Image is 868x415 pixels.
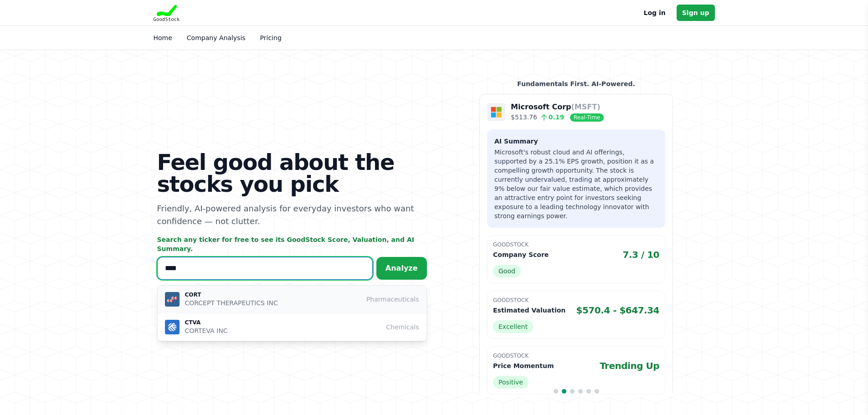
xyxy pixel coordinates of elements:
[385,264,418,272] span: Analyze
[185,291,278,298] p: CORT
[157,235,427,253] p: Search any ticker for free to see its GoodStock Score, Valuation, and AI Summary.
[185,298,278,307] p: CORCEPT THERAPEUTICS INC
[493,297,659,304] p: GoodStock
[493,306,565,315] p: Estimated Valuation
[487,103,505,121] img: Company Logo
[644,7,666,18] a: Log in
[493,376,529,389] span: Positive
[479,94,673,406] a: Company Logo Microsoft Corp(MSFT) $513.76 0.19 Real-Time AI Summary Microsoft's robust cloud and ...
[562,389,566,394] span: Go to slide 2
[366,295,419,304] span: Pharmaceuticals
[185,326,228,335] p: CORTEVA INC
[157,202,427,228] p: Friendly, AI-powered analysis for everyday investors who want confidence — not clutter.
[493,352,659,359] p: GoodStock
[493,320,533,333] span: Excellent
[260,34,282,41] a: Pricing
[595,389,599,394] span: Go to slide 6
[623,248,660,261] span: 7.3 / 10
[493,361,554,370] p: Price Momentum
[185,319,228,326] p: CTVA
[154,34,172,41] a: Home
[511,113,604,122] p: $513.76
[376,257,427,280] button: Analyze
[493,265,521,277] span: Good
[157,151,427,195] h1: Feel good about the stocks you pick
[494,137,658,146] h3: AI Summary
[158,313,426,341] button: CTVA CTVA CORTEVA INC Chemicals
[511,102,604,113] p: Microsoft Corp
[537,113,564,121] span: 0.19
[571,102,601,111] span: (MSFT)
[165,292,180,307] img: CORT
[554,389,558,394] span: Go to slide 1
[586,389,591,394] span: Go to slide 5
[158,286,426,313] button: CORT CORT CORCEPT THERAPEUTICS INC Pharmaceuticals
[576,304,660,317] span: $570.4 - $647.34
[479,94,673,406] div: 2 / 6
[493,250,549,259] p: Company Score
[578,389,583,394] span: Go to slide 4
[187,34,246,41] a: Company Analysis
[570,389,575,394] span: Go to slide 3
[493,241,659,248] p: GoodStock
[677,5,715,21] a: Sign up
[494,148,658,220] p: Microsoft's robust cloud and AI offerings, supported by a 25.1% EPS growth, position it as a comp...
[600,359,659,372] span: Trending Up
[165,320,180,334] img: CTVA
[479,79,673,88] p: Fundamentals First. AI-Powered.
[570,113,604,122] span: Real-Time
[386,323,419,332] span: Chemicals
[154,5,180,21] img: Goodstock Logo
